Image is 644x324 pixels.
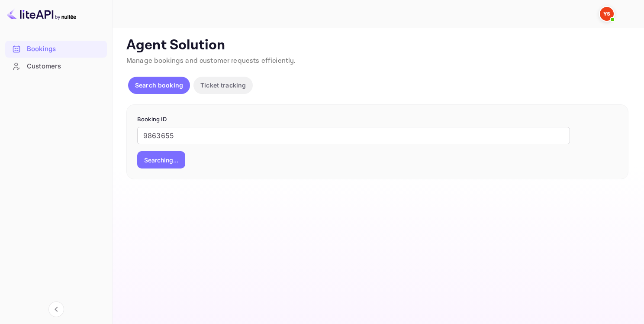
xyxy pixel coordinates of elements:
p: Booking ID [137,115,618,124]
img: LiteAPI logo [7,7,76,21]
a: Bookings [5,41,107,57]
p: Agent Solution [126,37,628,54]
div: Bookings [27,44,103,54]
img: Yandex Support [600,7,614,21]
button: Collapse navigation [48,301,64,317]
p: Search booking [135,81,183,90]
div: Customers [5,58,107,75]
a: Customers [5,58,107,74]
div: Customers [27,62,103,71]
input: Enter Booking ID (e.g., 63782194) [137,127,570,144]
div: Bookings [5,41,107,58]
p: Ticket tracking [200,81,246,90]
button: Searching... [137,151,185,168]
span: Manage bookings and customer requests efficiently. [126,56,296,65]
